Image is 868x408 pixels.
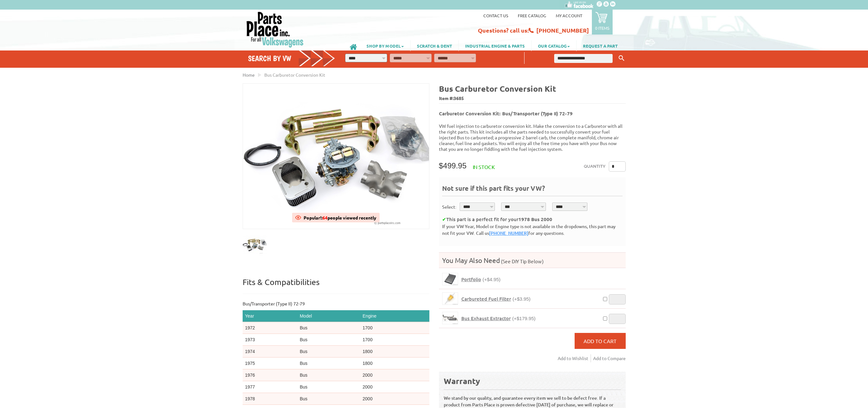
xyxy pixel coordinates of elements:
td: Bus [297,381,360,393]
a: 0 items [592,10,613,35]
label: Quantity [584,161,606,172]
a: Add to Compare [593,354,626,362]
span: (See DIY Tip Below) [500,258,544,264]
div: Select: [442,204,457,210]
img: Bus Carburetor Conversion Kit [243,233,267,257]
td: 1700 [360,334,429,346]
a: Bus Exhaust Extractor [442,312,458,324]
td: 1977 [243,381,297,393]
span: $499.95 [439,161,467,170]
td: 2000 [360,381,429,393]
p: Bus/Transporter (Type II) 72-79 [243,300,429,307]
a: My Account [556,13,582,18]
a: OUR CATALOG [532,40,576,51]
p: VW fuel injection to carburetor conversion kit. Make the conversion to a Carburetor with all the ... [439,123,626,152]
a: REQUEST A PART [577,40,624,51]
th: Engine [360,310,429,322]
p: Fits & Compatibilities [243,277,429,294]
div: Not sure if this part fits your VW? [442,184,623,196]
a: [PHONE_NUMBER] [489,230,528,236]
a: INDUSTRIAL ENGINE & PARTS [459,40,531,51]
div: This part is a perfect fit for your [442,216,623,223]
a: Home [243,72,255,78]
td: 1976 [243,369,297,381]
td: 2000 [360,393,429,405]
a: Contact us [483,13,508,18]
th: Year [243,310,297,322]
a: Free Catalog [518,13,546,18]
td: 1975 [243,358,297,369]
b: Bus Carburetor Conversion Kit [439,83,556,94]
td: Bus [297,346,360,358]
td: Bus [297,334,360,346]
a: SCRATCH & DENT [411,40,458,51]
h4: Search by VW [248,54,336,63]
span: Carbureted Fuel Filter [461,296,511,302]
td: 1800 [360,346,429,358]
span: (+$3.95) [513,296,531,302]
a: Carbureted Fuel Filter [442,292,458,305]
button: Keyword Search [617,53,626,64]
td: 1978 [243,393,297,405]
p: 0 items [595,25,609,31]
span: (+$4.95) [483,277,501,282]
a: Carbureted Fuel Filter(+$3.95) [461,296,531,302]
th: Model [297,310,360,322]
b: Carburetor Conversion Kit: Bus/Transporter (Type II) 72-79 [439,110,573,117]
h4: You May Also Need [439,256,626,265]
a: Add to Wishlist [558,354,591,362]
span: Bus Carburetor Conversion Kit [264,72,325,78]
span: Bus Exhaust Extractor [461,315,511,321]
div: If your VW Year, Model or Engine type is not available in the dropdowns, this part may not fit yo... [442,223,623,236]
td: Bus [297,358,360,369]
img: Bus Carburetor Conversion Kit [243,84,429,229]
span: Item #: [439,94,626,103]
td: Bus [297,322,360,334]
span: In stock [473,164,495,170]
a: Portfolio(+$4.95) [461,276,501,282]
span: ✔ [442,216,446,222]
strong: 1978 Bus 2000 [518,216,552,222]
td: 1973 [243,334,297,346]
span: Portfolio [461,276,481,282]
td: 2000 [360,369,429,381]
td: Bus [297,393,360,405]
span: Add to Cart [584,338,616,344]
img: Bus Exhaust Extractor [442,312,458,324]
span: (+$179.95) [512,316,536,321]
a: Portfolio [442,273,458,285]
td: 1972 [243,322,297,334]
td: 1974 [243,346,297,358]
a: Bus Exhaust Extractor(+$179.95) [461,315,536,321]
div: Warranty [444,376,621,386]
span: 3685 [454,95,464,101]
td: 1800 [360,358,429,369]
img: Portfolio [442,273,458,285]
img: Carbureted Fuel Filter [442,293,458,304]
img: Parts Place Inc! [246,11,304,48]
a: SHOP BY MODEL [360,40,410,51]
button: Add to Cart [575,333,626,349]
td: Bus [297,369,360,381]
td: 1700 [360,322,429,334]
